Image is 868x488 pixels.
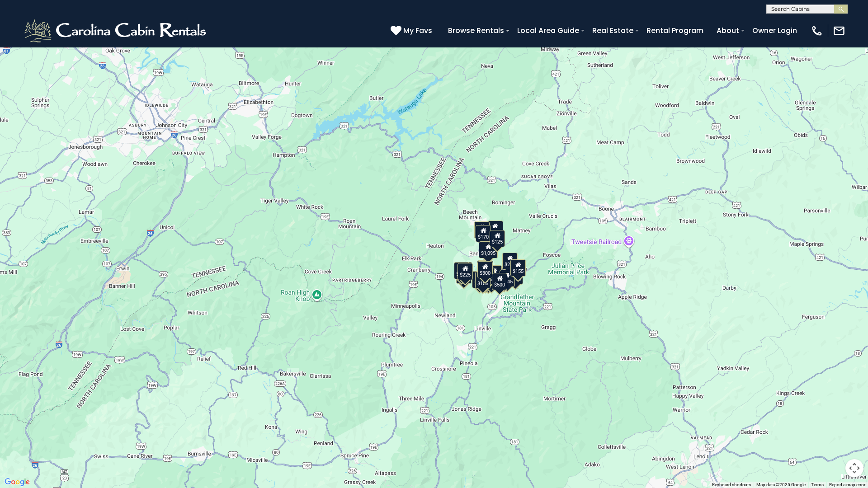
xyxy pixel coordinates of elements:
[443,23,509,38] a: Browse Rentals
[712,23,744,38] a: About
[811,24,823,37] img: phone-regular-white.png
[23,17,210,44] img: White-1-2.png
[748,23,802,38] a: Owner Login
[391,25,434,37] a: My Favs
[642,23,708,38] a: Rental Program
[513,23,584,38] a: Local Area Guide
[833,24,845,37] img: mail-regular-white.png
[403,25,432,36] span: My Favs
[588,23,638,38] a: Real Estate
